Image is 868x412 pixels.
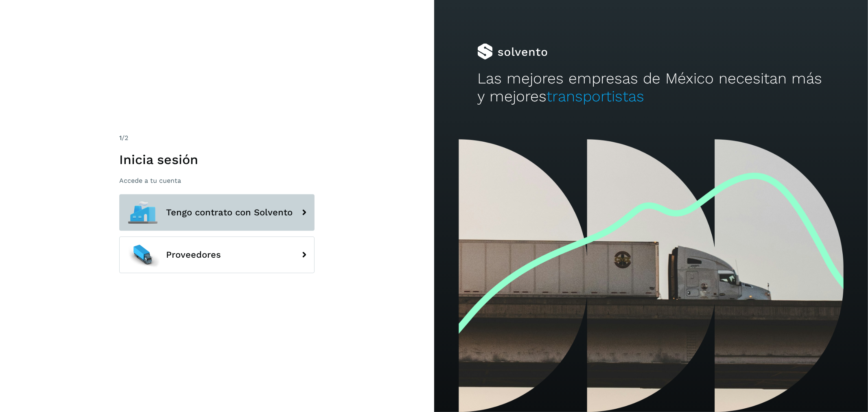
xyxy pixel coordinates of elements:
[166,208,293,217] span: Tengo contrato con Solvento
[119,152,315,167] h1: Inicia sesión
[166,250,221,260] span: Proveedores
[119,133,315,143] div: /2
[119,194,315,231] button: Tengo contrato con Solvento
[119,237,315,273] button: Proveedores
[547,88,644,105] span: transportistas
[119,134,122,142] span: 1
[119,177,315,184] p: Accede a tu cuenta
[477,70,824,106] h2: Las mejores empresas de México necesitan más y mejores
